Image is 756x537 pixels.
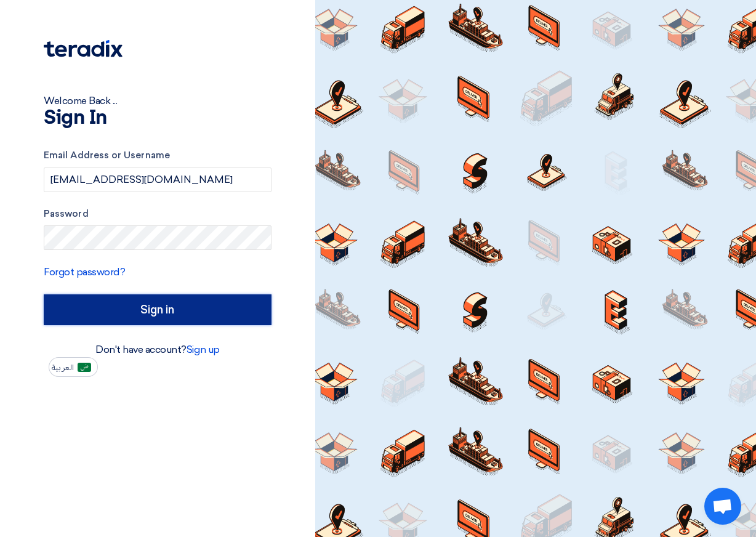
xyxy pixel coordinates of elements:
[49,357,98,377] button: العربية
[44,207,271,221] label: Password
[44,294,271,325] input: Sign in
[78,363,91,372] img: ar-AR.png
[44,266,125,278] a: Forgot password?
[44,94,271,108] div: Welcome Back ...
[187,344,220,355] a: Sign up
[44,148,271,163] label: Email Address or Username
[44,342,271,357] div: Don't have account?
[704,488,741,525] div: Open chat
[44,108,271,128] h1: Sign In
[44,40,123,57] img: Teradix logo
[44,168,271,192] input: Enter your business email or username
[52,363,74,372] span: العربية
